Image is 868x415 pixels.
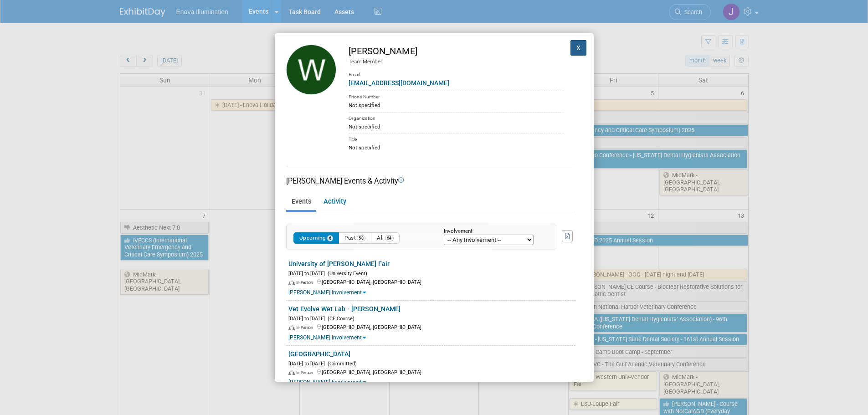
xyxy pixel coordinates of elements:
[286,176,575,186] div: [PERSON_NAME] Events & Activity
[293,232,339,244] button: Upcoming6
[349,65,564,78] div: Email
[288,277,575,286] div: [GEOGRAPHIC_DATA], [GEOGRAPHIC_DATA]
[296,325,316,330] span: In-Person
[288,334,366,341] a: [PERSON_NAME] Involvement
[327,235,334,241] span: 6
[288,289,366,296] a: [PERSON_NAME] Involvement
[288,280,295,285] img: In-Person Event
[349,112,564,123] div: Organization
[288,269,575,277] div: [DATE] to [DATE]
[288,370,295,375] img: In-Person Event
[349,101,564,109] div: Not specified
[288,350,350,358] a: [GEOGRAPHIC_DATA]
[349,58,564,66] div: Team Member
[371,232,400,244] button: All64
[288,314,575,323] div: [DATE] to [DATE]
[325,316,354,322] span: (CE Course)
[570,40,587,56] button: X
[325,271,367,277] span: (University Event)
[296,370,316,375] span: In-Person
[288,368,575,376] div: [GEOGRAPHIC_DATA], [GEOGRAPHIC_DATA]
[318,194,351,210] a: Activity
[349,79,449,87] a: [EMAIL_ADDRESS][DOMAIN_NAME]
[349,143,564,152] div: Not specified
[288,323,575,331] div: [GEOGRAPHIC_DATA], [GEOGRAPHIC_DATA]
[444,229,542,235] div: Involvement
[288,305,401,313] a: Vet Evolve Wet Lab - [PERSON_NAME]
[349,123,564,131] div: Not specified
[325,361,357,367] span: (Committed)
[349,91,564,101] div: Phone Number
[385,235,394,241] span: 64
[288,260,390,267] a: University of [PERSON_NAME] Fair
[357,235,365,241] span: 58
[286,194,316,210] a: Events
[349,133,564,143] div: Title
[288,379,366,385] a: [PERSON_NAME] Involvement
[349,45,564,58] div: [PERSON_NAME]
[286,45,336,95] img: Walter Panait
[296,280,316,285] span: In-Person
[339,232,371,244] button: Past58
[288,325,295,330] img: In-Person Event
[288,359,575,368] div: [DATE] to [DATE]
